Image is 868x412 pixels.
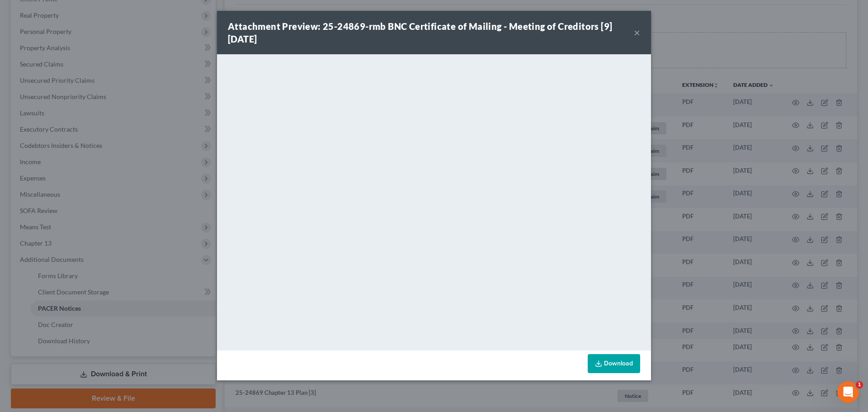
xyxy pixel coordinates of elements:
button: × [634,27,640,38]
iframe: Intercom live chat [837,381,859,403]
a: Download [588,354,640,373]
iframe: <object ng-attr-data='[URL][DOMAIN_NAME]' type='application/pdf' width='100%' height='650px'></ob... [217,54,651,348]
span: 1 [856,381,863,388]
strong: Attachment Preview: 25-24869-rmb BNC Certificate of Mailing - Meeting of Creditors [9] [DATE] [228,21,612,44]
